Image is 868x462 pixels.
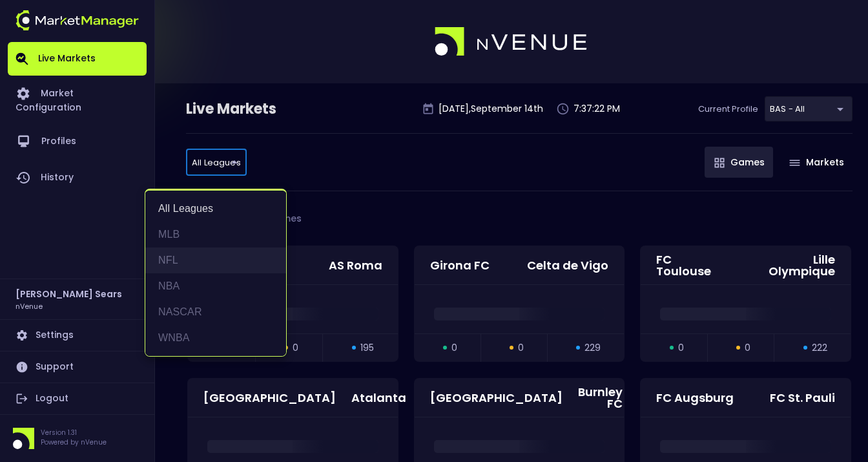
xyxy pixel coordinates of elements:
li: WNBA [145,325,286,351]
li: NASCAR [145,299,286,325]
li: All Leagues [145,196,286,222]
li: MLB [145,222,286,247]
li: NBA [145,273,286,299]
li: NFL [145,247,286,273]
